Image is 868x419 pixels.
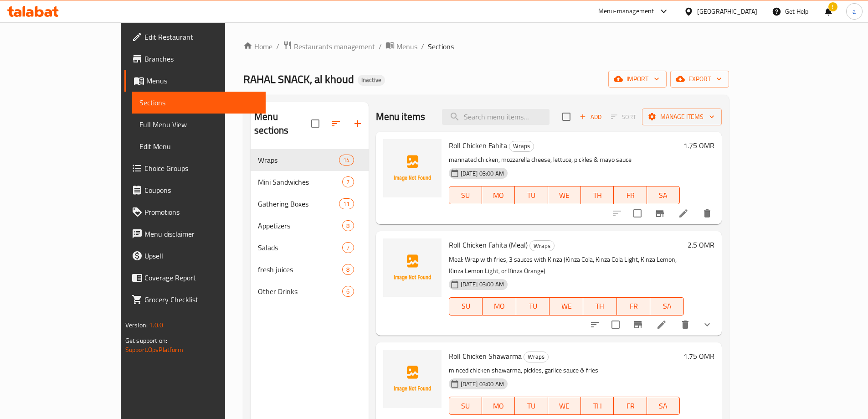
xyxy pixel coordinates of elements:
span: Mini Sandwiches [258,176,342,187]
button: TU [515,186,548,204]
span: Menus [146,75,258,86]
button: SU [449,297,483,316]
div: fresh juices8 [251,259,369,280]
span: FR [621,300,647,313]
div: [GEOGRAPHIC_DATA] [697,6,757,16]
button: Branch-specific-item [649,202,671,224]
span: Roll Chicken Fahita (Meal) [449,238,528,252]
span: RAHAL SNACK, al khoud [243,69,354,89]
span: 6 [343,287,353,296]
span: Menu disclaimer [144,228,258,239]
button: show more [696,314,718,336]
a: Sections [132,92,266,114]
span: export [678,73,722,85]
p: Meal: Wrap with fries, 3 sauces with Kinza (Kinza Cola, Kinza Cola Light, Kinza Lemon, Kinza Lemo... [449,254,684,277]
span: 8 [343,222,353,230]
button: WE [548,186,581,204]
button: delete [674,314,696,336]
a: Edit Menu [132,135,266,157]
span: Full Menu View [139,119,258,130]
svg: Show Choices [702,319,713,330]
p: marinated chicken, mozzarella cheese, lettuce, pickles & mayo sauce [449,154,680,166]
button: WE [550,297,583,316]
div: items [342,242,354,253]
button: SU [449,397,482,415]
span: Select to update [628,204,647,223]
div: Inactive [358,75,385,86]
h2: Menu sections [254,110,311,137]
span: [DATE] 03:00 AM [457,280,508,289]
li: / [421,41,424,52]
div: Menu-management [598,6,654,17]
span: Coverage Report [144,272,258,283]
span: TH [585,189,610,202]
button: SA [647,186,680,204]
h6: 1.75 OMR [683,139,714,152]
div: Gathering Boxes11 [251,193,369,215]
div: items [342,286,354,297]
button: MO [482,186,515,204]
span: Upsell [144,250,258,261]
span: FR [617,399,643,413]
button: TH [581,397,614,415]
a: Promotions [124,201,266,223]
span: Gathering Boxes [258,198,339,209]
span: 1.0.0 [149,319,163,331]
button: TU [515,397,548,415]
span: Get support on: [125,335,167,347]
span: Appetizers [258,220,342,231]
button: Add section [347,113,369,134]
span: Select section first [605,110,642,124]
a: Full Menu View [132,114,266,135]
span: Other Drinks [258,286,342,297]
a: Edit menu item [678,208,689,219]
span: 8 [343,265,353,274]
div: Salads [258,242,342,253]
span: SA [651,399,676,413]
div: Mini Sandwiches7 [251,171,369,193]
div: Appetizers8 [251,215,369,237]
span: WE [553,300,580,313]
button: MO [482,397,515,415]
button: Add [576,110,605,124]
span: TU [520,300,546,313]
span: Manage items [649,111,714,123]
span: Sections [139,97,258,108]
div: Wraps [524,352,549,362]
li: / [276,41,279,52]
a: Menus [385,41,417,52]
button: FR [614,186,647,204]
span: Select all sections [306,114,325,133]
button: FR [614,397,647,415]
div: items [342,220,354,231]
span: a [853,6,856,16]
h6: 2.5 OMR [688,238,714,251]
div: Wraps [258,155,339,166]
nav: breadcrumb [243,41,729,52]
button: delete [696,202,718,224]
span: Select to update [606,315,625,334]
h6: 1.75 OMR [683,350,714,362]
span: Version: [125,319,148,331]
span: Add item [576,110,605,124]
button: Manage items [642,109,722,125]
a: Restaurants management [283,41,375,52]
span: Sort sections [325,113,347,134]
button: SU [449,186,482,204]
img: Roll Chicken Fahita [383,139,442,197]
button: sort-choices [584,314,606,336]
div: items [339,155,354,166]
span: MO [486,300,513,313]
a: Edit Restaurant [124,26,266,48]
span: Coupons [144,185,258,196]
span: MO [486,189,511,202]
span: Menus [396,41,417,52]
span: 11 [339,200,353,208]
button: SA [650,297,684,316]
a: Coupons [124,179,266,201]
img: Roll Chicken Fahita (Meal) [383,238,442,297]
a: Branches [124,48,266,70]
span: Grocery Checklist [144,294,258,305]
